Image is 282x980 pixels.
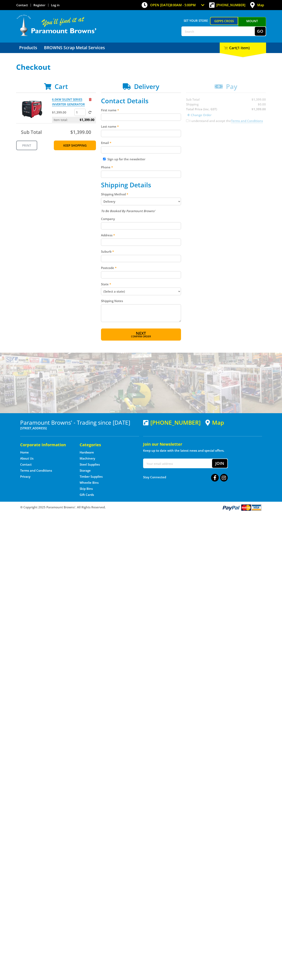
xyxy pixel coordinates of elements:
[20,442,72,448] h5: Corporate Information
[80,474,103,479] a: Go to the Timber Supplies page
[150,3,196,7] span: OPEN [DATE]
[54,141,96,150] a: Keep Shopping
[255,27,266,36] button: Go
[80,442,131,448] h5: Categories
[101,271,181,278] input: Please enter your postcode.
[236,45,250,50] span: (1 item)
[52,117,96,123] p: Item total:
[16,43,40,53] a: Go to the Products page
[210,17,238,25] a: Gepps Cross
[80,481,99,485] a: Go to the Wheelie Bins page
[182,27,255,36] input: Search
[16,141,37,150] a: Print
[101,249,181,254] label: Suburb
[16,63,266,71] h1: Checkout
[55,82,68,91] span: Cart
[101,114,181,121] input: Please enter your first name.
[89,97,92,101] a: Remove from cart
[20,468,52,473] a: Go to the Terms and Conditions page
[101,233,181,238] label: Address
[136,330,146,336] span: Next
[143,441,262,447] h5: Join our Newsletter
[52,97,85,106] a: 6.0KW SILENT SERIES INVERTER GENERATOR
[134,82,159,91] span: Delivery
[80,117,94,123] span: $1,399.00
[107,157,145,161] label: Sign up for the newsletter
[20,97,44,121] img: 6.0KW SILENT SERIES INVERTER GENERATOR
[101,239,181,246] input: Please enter your address.
[101,209,155,213] em: To Be Booked By Paramount Browns'
[170,3,196,7] span: 8:00am - 5:00pm
[52,110,74,115] p: $1,399.00
[20,426,139,431] p: [STREET_ADDRESS]
[20,450,29,455] a: Go to the Home page
[101,140,181,145] label: Email
[110,335,172,338] span: Confirm order
[101,181,181,189] h2: Shipping Details
[51,3,60,7] a: Log in
[181,17,210,24] span: Set your store
[143,448,262,453] p: Keep up to date with the latest news and special offers.
[16,3,28,7] a: Go to the Contact page
[101,146,181,153] input: Please enter your email address.
[101,171,181,178] input: Please enter your telephone number.
[16,14,97,36] img: Paramount Browns'
[101,255,181,262] input: Please enter your suburb.
[101,165,181,170] label: Phone
[80,462,100,467] a: Go to the Steel Supplies page
[101,198,181,205] select: Please select a shipping method.
[220,43,266,53] div: Cart
[101,265,181,270] label: Postcode
[80,493,94,497] a: Go to the Gift Cards page
[143,419,201,426] div: [PHONE_NUMBER]
[16,504,266,511] div: ® Copyright 2025 Paramount Browns'. All Rights Reserved.
[101,97,181,105] h2: Contact Details
[143,472,228,482] div: Stay Connected
[21,129,42,135] span: Sub Total
[101,288,181,295] select: Please select your state.
[20,456,33,461] a: Go to the About Us page
[80,456,95,461] a: Go to the Machinery page
[212,459,227,468] button: Join
[20,419,139,426] h3: Paramount Browns' - Trading since [DATE]
[101,108,181,113] label: First name
[101,328,181,341] button: Next Confirm order
[20,474,30,479] a: Go to the Privacy page
[238,17,266,32] a: Mount [PERSON_NAME]
[101,298,181,303] label: Shipping Notes
[33,3,45,7] a: Go to the registration page
[70,129,91,135] span: $1,399.00
[80,450,94,455] a: Go to the Hardware page
[101,216,181,221] label: Company
[101,124,181,129] label: Last name
[144,459,212,468] input: Your email address
[41,43,108,53] a: Go to the BROWNS Scrap Metal Services page
[205,419,224,426] a: View a map of Gepps Cross location
[20,462,32,467] a: Go to the Contact page
[80,487,93,491] a: Go to the Skip Bins page
[101,130,181,137] input: Please enter your last name.
[222,504,262,511] img: PayPal, Mastercard, Visa accepted
[101,282,181,287] label: State
[80,468,91,473] a: Go to the Storage page
[101,192,181,197] label: Shipping Method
